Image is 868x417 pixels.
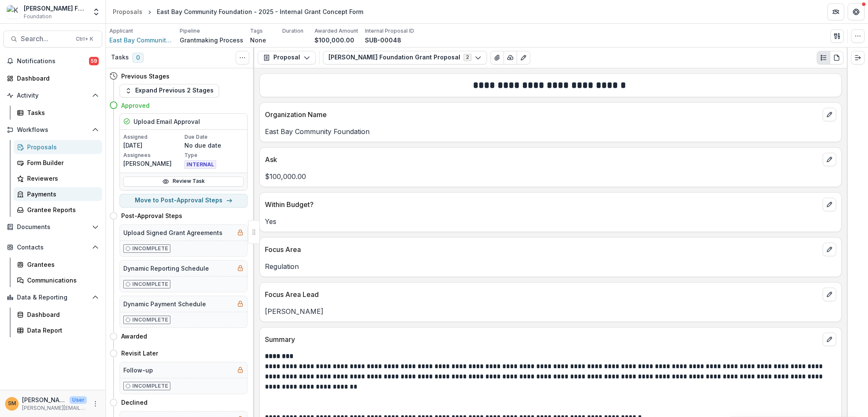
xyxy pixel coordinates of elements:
a: Proposals [14,140,102,154]
p: Type [184,151,244,159]
h5: Follow-up [123,366,153,375]
button: Open Activity [3,89,102,102]
p: [DATE] [123,141,183,150]
div: Form Builder [27,158,95,167]
button: Expand Previous 2 Stages [120,84,219,98]
button: edit [823,243,836,256]
p: User [70,396,87,404]
nav: breadcrumb [109,6,367,18]
button: Open Workflows [3,123,102,137]
button: Toggle View Cancelled Tasks [236,51,249,64]
div: Communications [27,276,95,285]
a: Reviewers [14,171,102,185]
span: Foundation [24,13,52,20]
button: Move to Post-Approval Steps [120,194,248,207]
span: INTERNAL [184,160,216,169]
p: Incomplete [132,280,168,288]
span: Documents [17,224,89,231]
button: Edit as form [517,51,530,64]
a: Data Report [14,323,102,337]
div: Ctrl + K [74,34,95,44]
a: Grantees [14,257,102,271]
h4: Previous Stages [121,72,170,81]
p: Applicant [109,27,133,35]
p: [PERSON_NAME] [123,159,183,168]
button: Plaintext view [817,51,830,64]
p: Assigned [123,133,183,141]
button: Open entity switcher [90,3,102,20]
span: 59 [89,57,99,65]
h4: Revisit Later [121,349,158,358]
p: Grantmaking Process [180,36,243,45]
button: Search... [3,31,102,48]
p: East Bay Community Foundation [265,126,836,137]
p: Duration [282,27,303,35]
img: Kapor Foundation [7,5,20,19]
p: Ask [265,154,819,165]
span: Search... [21,35,71,43]
div: Dashboard [27,310,95,319]
div: Dashboard [17,74,95,83]
p: Incomplete [132,382,168,390]
div: Grantees [27,260,95,269]
h5: Dynamic Reporting Schedule [123,264,209,273]
a: Payments [14,187,102,201]
p: Yes [265,216,836,227]
p: Focus Area Lead [265,289,819,299]
button: edit [823,333,836,346]
p: None [250,36,266,45]
div: East Bay Community Foundation - 2025 - Internal Grant Concept Form [157,7,363,16]
button: Open Documents [3,220,102,234]
a: Tasks [14,106,102,120]
button: Partners [827,3,844,20]
p: Organization Name [265,109,819,120]
button: More [90,399,100,409]
p: Summary [265,334,819,344]
button: [PERSON_NAME] Foundation Grant Proposal2 [323,51,487,64]
a: Form Builder [14,156,102,170]
h4: Post-Approval Steps [121,211,182,220]
div: Proposals [27,143,95,151]
div: Payments [27,190,95,199]
a: East Bay Community Foundation [109,36,173,45]
a: Dashboard [3,71,102,85]
button: Expand right [851,51,865,64]
button: edit [823,288,836,301]
h5: Upload Signed Grant Agreements [123,228,223,237]
p: Focus Area [265,244,819,255]
button: View Attached Files [490,51,504,64]
p: $100,000.00 [314,36,354,45]
div: Reviewers [27,174,95,183]
p: $100,000.00 [265,171,836,182]
h3: Tasks [111,54,129,61]
p: [PERSON_NAME] [22,395,66,404]
p: [PERSON_NAME] [265,306,836,316]
h4: Approved [121,101,150,110]
span: Notifications [17,58,89,65]
span: Contacts [17,244,89,251]
p: Pipeline [180,27,200,35]
button: Open Data & Reporting [3,291,102,304]
p: Tags [250,27,263,35]
button: Proposal [258,51,316,64]
div: Tasks [27,108,95,117]
h4: Awarded [121,332,147,341]
p: SUB-00048 [365,36,401,45]
h4: Declined [121,398,147,407]
h5: Upload Email Approval [134,117,200,126]
span: Workflows [17,126,89,134]
p: Incomplete [132,316,168,324]
div: [PERSON_NAME] Foundation [24,4,87,13]
p: Due Date [184,133,244,141]
div: Data Report [27,326,95,335]
p: Incomplete [132,245,168,252]
button: edit [823,153,836,166]
button: PDF view [830,51,843,64]
p: Awarded Amount [314,27,358,35]
a: Grantee Reports [14,203,102,217]
p: [PERSON_NAME][EMAIL_ADDRESS][PERSON_NAME][DOMAIN_NAME] [22,404,87,412]
button: edit [823,108,836,121]
button: Notifications59 [3,54,102,68]
div: Proposals [113,7,142,16]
